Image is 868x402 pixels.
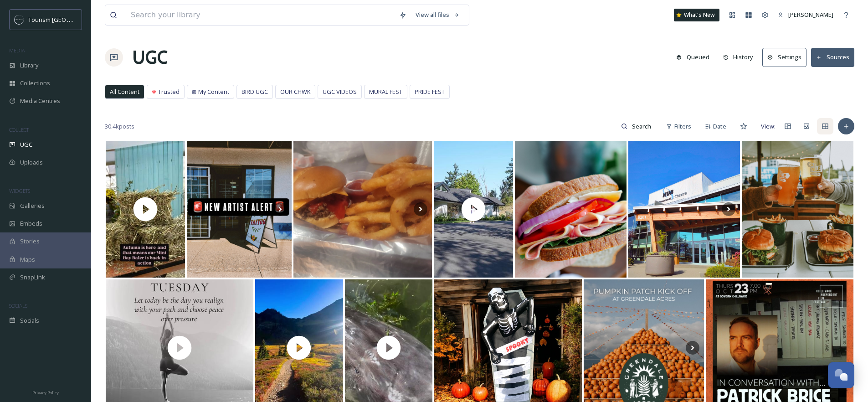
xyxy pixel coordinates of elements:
span: Maps [20,255,35,264]
span: All Content [110,88,139,96]
span: UGC VIDEOS [323,88,357,96]
img: thumbnail [104,141,186,278]
img: OMNISEND%20Email%20Square%20Images%20.png [15,15,24,24]
span: MEDIA [9,47,25,54]
a: UGC [132,44,168,71]
span: [PERSON_NAME] [788,10,833,19]
span: View: [761,122,776,131]
img: New this month 🐔🍂 We have a new sandwich program! Enjoy our organic and nitrate-free deli meats o... [515,141,627,278]
a: History [719,48,763,66]
img: One last Tuesday to crush the Happy Camper Burger + Fries + a Pint for just $25 🍔🍟🍺 After this we... [742,141,853,278]
span: My Content [198,88,229,96]
span: Media Centres [20,97,60,105]
span: UGC [20,140,32,149]
span: Galleries [20,201,45,210]
span: Socials [20,316,39,325]
input: Search [627,117,657,135]
span: 30.4k posts [105,122,134,131]
span: Uploads [20,158,43,167]
img: We are so excited to announce …. shakyxhands is back from her three week excursion! Her books are... [187,141,292,278]
img: thumbnail [432,141,514,278]
input: Search your library [126,5,395,25]
button: Sources [811,48,854,67]
a: Privacy Policy [32,387,59,397]
span: Tourism [GEOGRAPHIC_DATA] [28,15,110,24]
button: History [719,48,758,66]
a: View all files [411,6,464,24]
span: Embeds [20,219,42,228]
a: Settings [762,48,811,67]
span: Filters [674,122,691,131]
img: 👉 Catch our local resident companies on stage this fall; 🍁 True North | The Chilliwack Metropolit... [628,141,740,278]
span: Trusted [158,88,180,96]
span: MURAL FEST [369,88,402,96]
span: Library [20,61,38,70]
span: SOCIALS [9,302,27,309]
span: Stories [20,237,40,246]
span: BIRD UGC [241,88,268,96]
span: Date [713,122,726,131]
span: WIDGETS [9,187,30,194]
span: Collections [20,79,50,88]
a: Queued [672,48,719,66]
span: SnapLink [20,273,45,282]
span: OUR CHWK [280,88,310,96]
span: PRIDE FEST [415,88,445,96]
span: COLLECT [9,126,29,133]
button: Queued [672,48,714,66]
button: Open Chat [828,362,854,388]
img: Sloppy joes (taco beef, cheese, garlic and hot sauce) with onion rings. :) #agassizbc #harrisonbc... [293,141,432,278]
button: Settings [762,48,806,67]
a: [PERSON_NAME] [773,6,838,24]
span: Privacy Policy [32,390,59,396]
a: What's New [674,9,719,21]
